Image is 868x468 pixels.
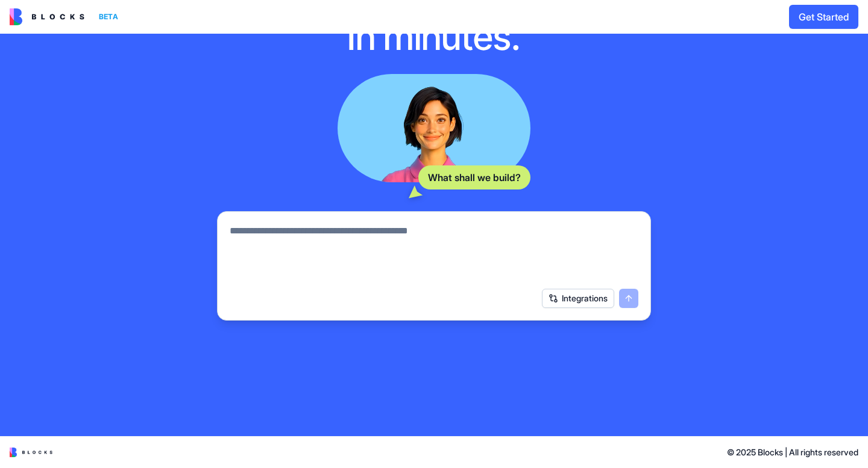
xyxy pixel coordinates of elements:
[727,446,858,458] span: © 2025 Blocks | All rights reserved
[542,289,614,308] button: Integrations
[418,165,530,189] div: What shall we build?
[10,8,84,25] img: logo
[10,8,123,25] a: BETA
[10,448,52,457] img: logo
[94,8,123,25] div: BETA
[789,5,858,29] button: Get Started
